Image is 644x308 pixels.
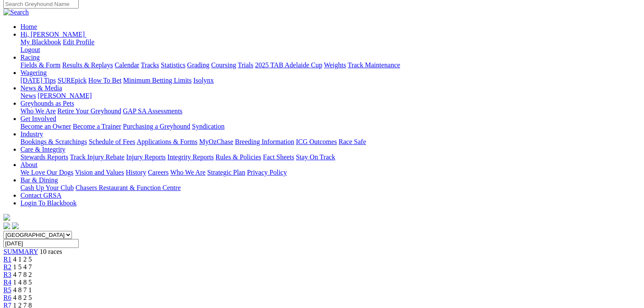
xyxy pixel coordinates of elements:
a: R3 [3,271,11,278]
div: Wagering [20,77,641,84]
a: Cash Up Your Club [20,184,74,191]
a: Edit Profile [63,38,94,46]
a: Fact Sheets [263,153,294,161]
a: 2025 TAB Adelaide Cup [255,61,322,69]
a: Chasers Restaurant & Function Centre [75,184,180,191]
img: Search [3,9,29,16]
a: Industry [20,130,43,138]
a: Track Injury Rebate [70,153,124,161]
img: logo-grsa-white.png [3,214,10,221]
a: [PERSON_NAME] [37,92,92,99]
a: Schedule of Fees [89,138,135,145]
a: Purchasing a Greyhound [123,123,190,130]
div: Care & Integrity [20,153,641,161]
a: Racing [20,54,40,61]
a: Trials [238,61,253,69]
a: Applications & Forms [137,138,197,145]
a: Care & Integrity [20,146,66,153]
div: Bar & Dining [20,184,641,192]
a: Rules & Policies [215,153,261,161]
a: Who We Are [20,107,56,115]
a: How To Bet [89,77,122,84]
span: Hi, [PERSON_NAME] [20,31,85,38]
span: 1 4 8 5 [13,279,32,286]
a: R6 [3,294,11,301]
a: News [20,92,36,99]
a: Isolynx [193,77,214,84]
a: Tracks [141,61,159,69]
a: Breeding Information [235,138,294,145]
span: 4 7 8 2 [13,271,32,278]
a: Fields & Form [20,61,60,69]
a: Who We Are [170,169,206,176]
a: Grading [187,61,209,69]
a: Login To Blackbook [20,199,77,207]
a: Greyhounds as Pets [20,100,74,107]
span: 10 races [40,248,62,255]
span: 4 8 2 5 [13,294,32,301]
div: Industry [20,138,641,146]
a: Calendar [114,61,139,69]
input: Select date [3,239,79,248]
a: Vision and Values [75,169,124,176]
a: Get Involved [20,115,56,122]
a: Logout [20,46,40,53]
a: Results & Replays [62,61,113,69]
a: Retire Your Greyhound [57,107,121,115]
a: About [20,161,37,168]
a: R1 [3,256,11,263]
a: R2 [3,263,11,271]
a: Syndication [192,123,224,130]
a: Statistics [161,61,186,69]
a: GAP SA Assessments [123,107,183,115]
a: History [126,169,146,176]
a: Minimum Betting Limits [123,77,192,84]
a: Stewards Reports [20,153,68,161]
a: Weights [324,61,346,69]
a: Stay On Track [296,153,335,161]
div: Racing [20,61,641,69]
a: Coursing [211,61,236,69]
a: R5 [3,286,11,294]
a: Home [20,23,37,30]
a: Careers [148,169,169,176]
a: Injury Reports [126,153,166,161]
a: Bookings & Scratchings [20,138,87,145]
a: R4 [3,279,11,286]
a: Bar & Dining [20,176,58,184]
a: Wagering [20,69,47,76]
a: Integrity Reports [167,153,214,161]
a: News & Media [20,84,62,92]
a: Strategic Plan [207,169,245,176]
span: 4 1 2 5 [13,256,32,263]
div: Greyhounds as Pets [20,107,641,115]
a: We Love Our Dogs [20,169,73,176]
a: Become a Trainer [73,123,121,130]
a: SUREpick [57,77,86,84]
a: Track Maintenance [348,61,400,69]
a: Become an Owner [20,123,71,130]
div: Hi, [PERSON_NAME] [20,38,641,54]
a: MyOzChase [199,138,233,145]
span: 1 5 4 7 [13,263,32,271]
div: Get Involved [20,123,641,130]
a: Hi, [PERSON_NAME] [20,31,86,38]
span: 4 8 7 1 [13,286,32,294]
a: Race Safe [338,138,366,145]
a: ICG Outcomes [296,138,337,145]
a: SUMMARY [3,248,38,255]
div: About [20,169,641,176]
img: twitter.svg [12,222,19,229]
a: [DATE] Tips [20,77,56,84]
div: News & Media [20,92,641,100]
a: Privacy Policy [247,169,287,176]
img: facebook.svg [3,222,10,229]
a: My Blackbook [20,38,61,46]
